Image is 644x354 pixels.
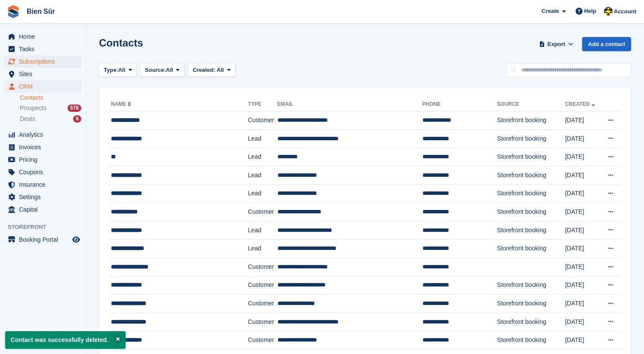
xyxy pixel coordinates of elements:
th: Type [248,98,277,111]
a: Deals 6 [20,114,81,123]
a: menu [4,43,81,55]
span: Help [584,7,596,15]
a: menu [4,129,81,141]
span: Booking Portal [19,234,71,246]
span: Insurance [19,179,71,191]
a: menu [4,68,81,80]
span: Coupons [19,166,71,178]
a: Name [111,101,133,107]
a: menu [4,203,81,215]
td: [DATE] [565,258,601,276]
td: Customer [248,331,277,350]
td: [DATE] [565,331,601,350]
td: Customer [248,111,277,130]
div: 6 [73,115,81,123]
span: Subscriptions [19,55,71,68]
span: Invoices [19,141,71,153]
button: Export [537,37,575,51]
span: Home [19,31,71,43]
span: CRM [19,80,71,92]
td: Storefront booking [497,203,565,222]
span: Tasks [19,43,71,55]
span: Sites [19,68,71,80]
td: Storefront booking [497,313,565,331]
td: Storefront booking [497,129,565,148]
h1: Contacts [99,37,143,49]
button: Type: All [99,63,137,77]
span: All [166,66,173,74]
p: Contact was successfully deleted. [5,331,126,349]
td: [DATE] [565,111,601,130]
span: Source: [145,66,166,74]
td: Lead [248,129,277,148]
span: Created: [193,67,216,73]
td: Storefront booking [497,148,565,166]
span: Analytics [19,129,71,141]
td: [DATE] [565,148,601,166]
td: [DATE] [565,313,601,331]
span: Prospects [20,104,46,112]
a: Bien Sûr [23,4,59,18]
td: Storefront booking [497,221,565,240]
a: menu [4,31,81,43]
span: Export [548,40,565,49]
a: menu [4,55,81,68]
span: Pricing [19,154,71,166]
a: menu [4,154,81,166]
span: All [118,66,126,74]
td: Storefront booking [497,276,565,295]
td: [DATE] [565,166,601,185]
td: Storefront booking [497,240,565,258]
td: Lead [248,240,277,258]
a: menu [4,234,81,246]
td: Storefront booking [497,185,565,203]
td: Lead [248,166,277,185]
td: [DATE] [565,240,601,258]
td: Lead [248,185,277,203]
a: Prospects 578 [20,104,81,113]
img: stora-icon-8386f47178a22dfd0bd8f6a31ec36ba5ce8667c1dd55bd0f319d3a0aa187defe.svg [7,5,20,18]
td: [DATE] [565,221,601,240]
a: menu [4,80,81,92]
div: 578 [68,105,81,112]
td: Storefront booking [497,166,565,185]
span: Create [542,7,559,15]
td: [DATE] [565,129,601,148]
td: Customer [248,313,277,331]
th: Email [277,98,422,111]
td: Customer [248,203,277,222]
a: menu [4,179,81,191]
td: Storefront booking [497,331,565,350]
img: Marie Tran [604,7,613,15]
th: Phone [422,98,497,111]
span: All [217,67,224,73]
td: Customer [248,276,277,295]
td: [DATE] [565,203,601,222]
span: Capital [19,203,71,215]
td: [DATE] [565,276,601,295]
a: Preview store [71,234,81,245]
td: [DATE] [565,185,601,203]
th: Source [497,98,565,111]
span: Account [614,7,636,16]
span: Storefront [8,223,86,231]
span: Type: [104,66,118,74]
td: Lead [248,221,277,240]
a: menu [4,166,81,178]
button: Created: All [188,63,235,77]
td: [DATE] [565,295,601,313]
span: Deals [20,115,35,123]
a: Add a contact [582,37,631,51]
a: Contacts [20,94,81,102]
td: Storefront booking [497,111,565,130]
td: Customer [248,258,277,276]
td: Lead [248,148,277,166]
a: Created [565,101,597,107]
span: Settings [19,191,71,203]
button: Source: All [140,63,185,77]
a: menu [4,191,81,203]
a: menu [4,141,81,153]
td: Customer [248,295,277,313]
td: Storefront booking [497,295,565,313]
